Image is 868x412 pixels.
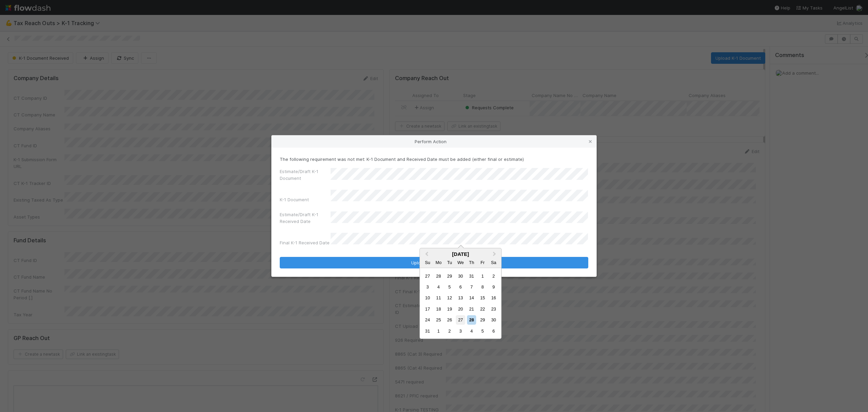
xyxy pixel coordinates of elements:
[489,315,498,324] div: Choose Saturday, August 30th, 2025
[456,258,465,267] div: Wednesday
[478,282,487,292] div: Choose Friday, August 8th, 2025
[280,156,588,163] p: The following requirement was not met: K-1 Document and Received Date must be added (either final...
[423,258,432,267] div: Sunday
[445,293,454,302] div: Choose Tuesday, August 12th, 2025
[280,211,331,225] label: Estimate/Draft K-1 Received Date
[420,249,431,260] button: Previous Month
[434,315,443,324] div: Choose Monday, August 25th, 2025
[467,282,476,292] div: Choose Thursday, August 7th, 2025
[478,293,487,302] div: Choose Friday, August 15th, 2025
[456,315,465,324] div: Choose Wednesday, August 27th, 2025
[422,270,499,337] div: Month August, 2025
[434,304,443,314] div: Choose Monday, August 18th, 2025
[434,326,443,336] div: Choose Monday, September 1st, 2025
[489,258,498,267] div: Saturday
[423,326,432,336] div: Choose Sunday, August 31st, 2025
[445,326,454,336] div: Choose Tuesday, September 2nd, 2025
[478,258,487,267] div: Friday
[456,271,465,280] div: Choose Wednesday, July 30th, 2025
[478,304,487,314] div: Choose Friday, August 22nd, 2025
[434,293,443,302] div: Choose Monday, August 11th, 2025
[280,239,330,246] label: Final K-1 Received Date
[280,168,331,182] label: Estimate/Draft K-1 Document
[456,282,465,292] div: Choose Wednesday, August 6th, 2025
[456,293,465,302] div: Choose Wednesday, August 13th, 2025
[489,304,498,314] div: Choose Saturday, August 23rd, 2025
[419,248,501,339] div: Choose Date
[434,271,443,280] div: Choose Monday, July 28th, 2025
[489,326,498,336] div: Choose Saturday, September 6th, 2025
[467,258,476,267] div: Thursday
[434,258,443,267] div: Monday
[467,304,476,314] div: Choose Thursday, August 21st, 2025
[445,258,454,267] div: Tuesday
[467,271,476,280] div: Choose Thursday, July 31st, 2025
[467,293,476,302] div: Choose Thursday, August 14th, 2025
[478,315,487,324] div: Choose Friday, August 29th, 2025
[280,257,588,268] button: Upload K-1 Document
[478,326,487,336] div: Choose Friday, September 5th, 2025
[489,282,498,292] div: Choose Saturday, August 9th, 2025
[467,315,476,324] div: Choose Thursday, August 28th, 2025
[489,293,498,302] div: Choose Saturday, August 16th, 2025
[489,271,498,280] div: Choose Saturday, August 2nd, 2025
[445,282,454,292] div: Choose Tuesday, August 5th, 2025
[272,135,596,148] div: Perform Action
[423,271,432,280] div: Choose Sunday, July 27th, 2025
[420,251,501,257] div: [DATE]
[445,304,454,314] div: Choose Tuesday, August 19th, 2025
[445,271,454,280] div: Choose Tuesday, July 29th, 2025
[434,282,443,292] div: Choose Monday, August 4th, 2025
[423,315,432,324] div: Choose Sunday, August 24th, 2025
[280,196,309,203] label: K-1 Document
[490,249,500,260] button: Next Month
[423,282,432,292] div: Choose Sunday, August 3rd, 2025
[423,304,432,314] div: Choose Sunday, August 17th, 2025
[478,271,487,280] div: Choose Friday, August 1st, 2025
[467,326,476,336] div: Choose Thursday, September 4th, 2025
[456,304,465,314] div: Choose Wednesday, August 20th, 2025
[445,315,454,324] div: Choose Tuesday, August 26th, 2025
[456,326,465,336] div: Choose Wednesday, September 3rd, 2025
[423,293,432,302] div: Choose Sunday, August 10th, 2025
